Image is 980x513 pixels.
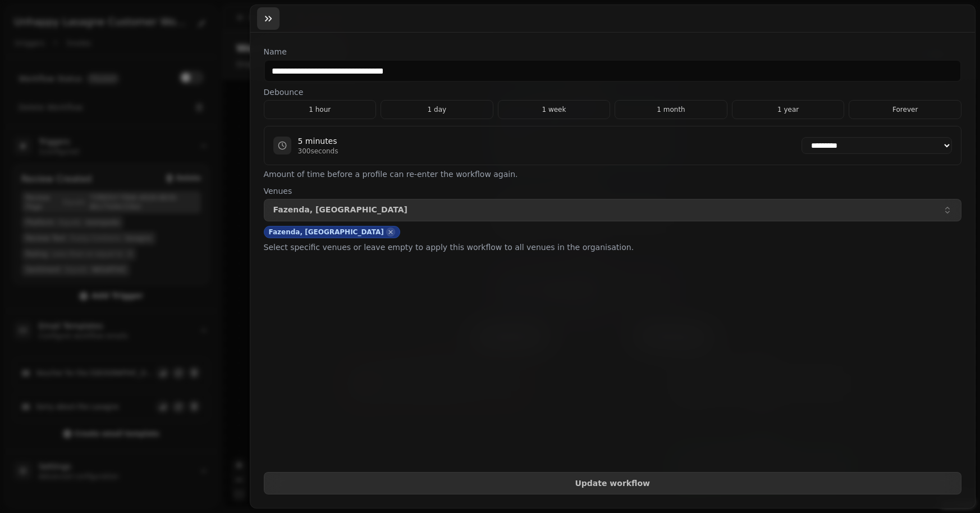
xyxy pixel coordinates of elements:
button: 1 month [615,100,727,119]
label: Name [264,46,962,57]
button: Update workflow [264,472,962,494]
button: 1 day [381,100,493,119]
label: Venues [264,185,962,197]
p: Amount of time before a profile can re-enter the workflow again. [264,167,962,181]
p: Fazenda, [GEOGRAPHIC_DATA] [273,206,407,215]
p: 300 seconds [298,147,338,156]
button: 1 hour [264,100,377,119]
p: 5 minutes [298,135,338,147]
p: Select specific venues or leave empty to apply this workflow to all venues in the organisation. [264,240,962,254]
button: Forever [849,100,961,119]
div: Fazenda, [GEOGRAPHIC_DATA] [264,226,400,238]
label: Debounce [264,87,962,98]
span: Update workflow [273,479,952,487]
button: 1 week [498,100,611,119]
button: 1 year [732,100,845,119]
